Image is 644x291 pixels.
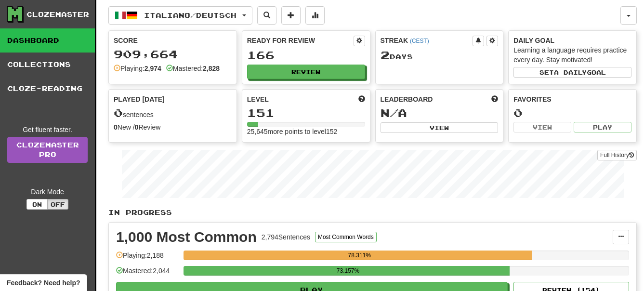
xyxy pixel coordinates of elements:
span: Open feedback widget [7,278,80,288]
div: 73.157% [186,266,509,276]
button: Seta dailygoal [513,67,631,78]
div: 909,664 [114,48,232,60]
span: 2 [381,48,390,62]
button: Off [47,199,68,210]
button: Most Common Words [315,232,377,242]
span: This week in points, UTC [491,94,498,104]
span: Played [DATE] [114,94,165,104]
button: Search sentences [257,6,276,25]
div: Clozemaster [26,10,89,19]
span: a daily [554,69,587,76]
div: Playing: [114,64,161,73]
span: Leaderboard [381,94,433,104]
span: Italiano / Deutsch [144,11,237,19]
span: 0 [114,106,123,119]
div: Streak [381,36,473,45]
div: Playing: 2,188 [116,251,179,266]
button: Play [574,122,631,132]
div: New / Review [114,122,232,132]
div: Learning a language requires practice every day. Stay motivated! [513,45,631,65]
strong: 0 [114,123,118,131]
div: 166 [247,49,365,61]
button: More stats [305,6,325,25]
span: Level [247,94,269,104]
div: Favorites [513,94,631,104]
div: Get fluent faster. [7,125,88,134]
span: N/A [381,106,407,119]
div: Mastered: 2,044 [116,266,179,282]
div: Dark Mode [7,187,88,197]
strong: 2,974 [145,65,161,72]
button: Italiano/Deutsch [108,6,252,25]
div: Daily Goal [513,36,631,45]
div: sentences [114,107,232,119]
span: Score more points to level up [358,94,365,104]
button: On [26,199,48,210]
div: 151 [247,107,365,119]
div: 25,645 more points to level 152 [247,127,365,136]
button: View [513,122,571,132]
strong: 0 [135,123,139,131]
a: (CEST) [410,38,429,44]
div: 78.311% [186,251,532,260]
button: Full History [597,150,637,160]
div: 0 [513,107,631,119]
button: Add sentence to collection [281,6,301,25]
strong: 2,828 [203,65,220,72]
div: Ready for Review [247,36,354,45]
div: Score [114,36,232,45]
div: Day s [381,49,499,62]
div: 2,794 Sentences [262,232,310,242]
a: ClozemasterPro [7,137,88,163]
p: In Progress [108,208,637,217]
button: Review [247,65,365,79]
button: View [381,122,499,133]
div: 1,000 Most Common [116,230,257,244]
div: Mastered: [166,64,220,73]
